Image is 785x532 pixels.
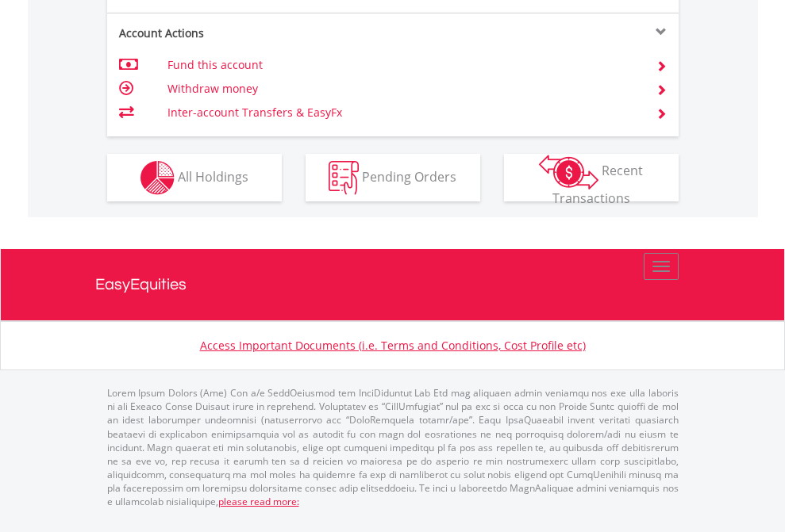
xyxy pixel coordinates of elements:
[504,154,679,201] button: Recent Transactions
[178,167,248,185] span: All Holdings
[167,77,637,101] td: Withdraw money
[539,155,598,189] img: transactions-zar-wht.png
[167,101,637,124] td: Inter-account Transfers & EasyFx
[107,154,282,201] button: All Holdings
[140,161,175,195] img: holdings-wht.png
[107,25,393,41] div: Account Actions
[95,249,691,320] a: EasyEquities
[218,495,299,508] a: please read more:
[306,154,480,201] button: Pending Orders
[329,161,359,195] img: pending_instructions-wht.png
[167,53,637,77] td: Fund this account
[107,386,679,508] p: Lorem Ipsum Dolors (Ame) Con a/e SeddOeiusmod tem InciDiduntut Lab Etd mag aliquaen admin veniamq...
[362,167,456,185] span: Pending Orders
[200,338,586,353] a: Access Important Documents (i.e. Terms and Conditions, Cost Profile etc)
